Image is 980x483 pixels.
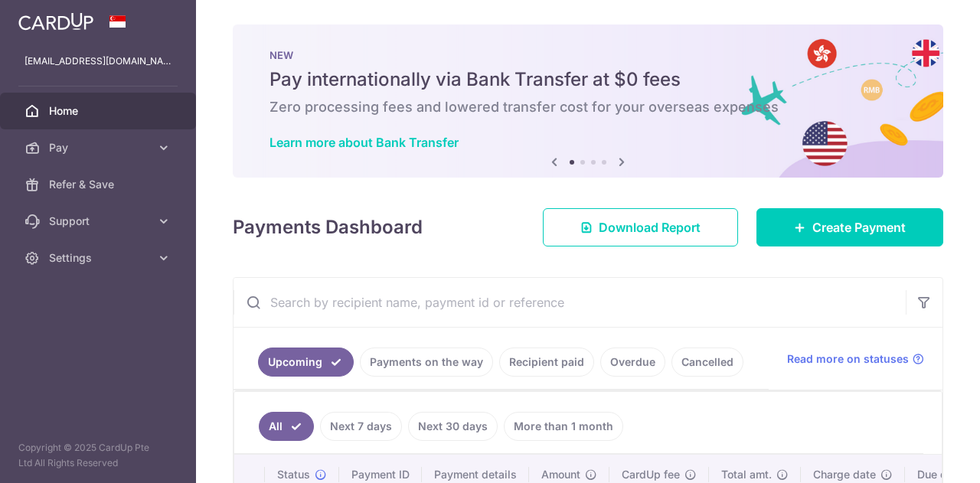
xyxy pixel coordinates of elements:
[24,54,171,69] p: [EMAIL_ADDRESS][DOMAIN_NAME]
[756,208,943,246] a: Create Payment
[721,467,772,482] span: Total amt.
[269,49,906,61] p: NEW
[18,12,93,31] img: CardUp
[259,412,314,441] a: All
[320,412,402,441] a: Next 7 days
[541,467,580,482] span: Amount
[813,467,876,482] span: Charge date
[499,348,594,377] a: Recipient paid
[49,250,150,266] span: Settings
[258,348,354,377] a: Upcoming
[504,412,623,441] a: More than 1 month
[234,278,906,327] input: Search by recipient name, payment id or reference
[49,103,150,119] span: Home
[787,351,924,367] a: Read more on statuses
[233,214,423,241] h4: Payments Dashboard
[49,177,150,192] span: Refer & Save
[543,208,738,246] a: Download Report
[671,348,743,377] a: Cancelled
[408,412,498,441] a: Next 30 days
[269,67,906,92] h5: Pay internationally via Bank Transfer at $0 fees
[233,24,943,178] img: Bank transfer banner
[277,467,310,482] span: Status
[49,214,150,229] span: Support
[622,467,680,482] span: CardUp fee
[49,140,150,155] span: Pay
[360,348,493,377] a: Payments on the way
[599,218,701,237] span: Download Report
[812,218,906,237] span: Create Payment
[917,467,963,482] span: Due date
[787,351,909,367] span: Read more on statuses
[600,348,665,377] a: Overdue
[269,98,906,116] h6: Zero processing fees and lowered transfer cost for your overseas expenses
[269,135,459,150] a: Learn more about Bank Transfer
